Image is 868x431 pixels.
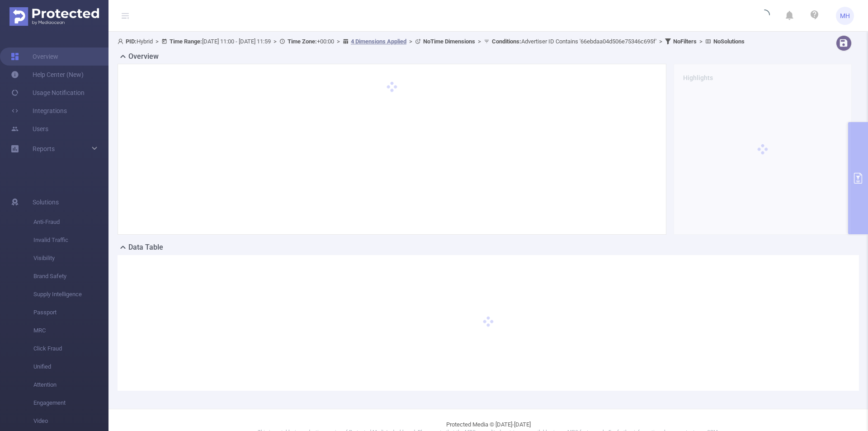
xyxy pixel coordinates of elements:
[759,9,770,22] i: icon: loading
[33,340,108,358] span: Click Fraud
[713,38,745,45] b: No Solutions
[128,242,163,253] h2: Data Table
[288,38,317,45] b: Time Zone:
[170,38,202,45] b: Time Range:
[351,38,406,45] u: 4 Dimensions Applied
[33,285,108,303] span: Supply Intelligence
[11,120,48,138] a: Users
[656,38,665,45] span: >
[33,303,108,322] span: Passport
[33,231,108,249] span: Invalid Traffic
[840,7,850,25] span: MH
[406,38,415,45] span: >
[33,322,108,340] span: MRC
[475,38,484,45] span: >
[423,38,475,45] b: No Time Dimensions
[128,51,159,62] h2: Overview
[11,102,67,120] a: Integrations
[33,145,55,152] span: Reports
[126,38,137,45] b: PID:
[33,249,108,267] span: Visibility
[11,66,84,84] a: Help Center (New)
[11,84,85,102] a: Usage Notification
[11,47,58,66] a: Overview
[334,38,343,45] span: >
[492,38,521,45] b: Conditions :
[492,38,656,45] span: Advertiser ID Contains '66ebdaa04d506e75346c695f'
[33,394,108,412] span: Engagement
[118,38,126,44] i: icon: user
[697,38,705,45] span: >
[33,193,59,211] span: Solutions
[33,267,108,285] span: Brand Safety
[153,38,161,45] span: >
[33,376,108,394] span: Attention
[33,412,108,430] span: Video
[33,213,108,231] span: Anti-Fraud
[33,358,108,376] span: Unified
[673,38,697,45] b: No Filters
[118,38,745,45] span: Hybrid [DATE] 11:00 - [DATE] 11:59 +00:00
[33,140,55,158] a: Reports
[271,38,279,45] span: >
[9,7,99,26] img: Protected Media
